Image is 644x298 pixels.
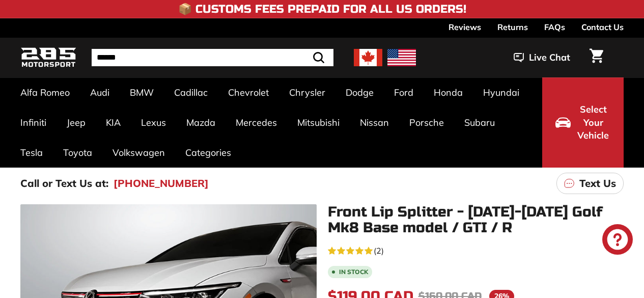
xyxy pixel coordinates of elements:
h4: 📦 Customs Fees Prepaid for All US Orders! [178,3,466,15]
a: Nissan [350,107,399,138]
inbox-online-store-chat: Shopify online store chat [599,224,636,257]
a: Toyota [53,138,102,168]
a: [PHONE_NUMBER] [114,176,209,191]
span: Live Chat [529,51,570,64]
a: Audi [80,77,120,107]
a: Mazda [176,107,226,138]
a: Ford [384,77,424,107]
a: Lexus [131,107,176,138]
a: Infiniti [10,107,57,138]
a: Porsche [399,107,454,138]
p: Text Us [579,176,616,191]
h1: Front Lip Splitter - [DATE]-[DATE] Golf Mk8 Base model / GTI / R [328,204,624,236]
a: KIA [96,107,131,138]
a: 5.0 rating (2 votes) [328,243,624,257]
a: Subaru [454,107,505,138]
a: Categories [175,138,241,168]
span: (2) [374,245,384,257]
img: Logo_285_Motorsport_areodynamics_components [20,46,76,70]
a: Tesla [10,138,53,168]
a: Dodge [335,77,384,107]
a: Cadillac [164,77,218,107]
a: Text Us [556,173,624,194]
a: Reviews [449,18,481,36]
a: Chevrolet [218,77,279,107]
a: Hyundai [473,77,529,107]
a: Volkswagen [102,138,175,168]
a: Mercedes [226,107,287,138]
span: Select Your Vehicle [576,103,610,142]
a: FAQs [544,18,565,36]
a: BMW [120,77,164,107]
a: Alfa Romeo [10,77,80,107]
button: Live Chat [500,45,583,70]
b: In stock [339,269,368,275]
a: Mitsubishi [287,107,350,138]
input: Search [92,49,333,66]
p: Call or Text Us at: [20,176,108,191]
a: Contact Us [581,18,624,36]
a: Chrysler [279,77,335,107]
a: Returns [497,18,528,36]
a: Jeep [57,107,96,138]
a: Honda [424,77,473,107]
a: Cart [583,40,609,75]
button: Select Your Vehicle [542,77,624,168]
